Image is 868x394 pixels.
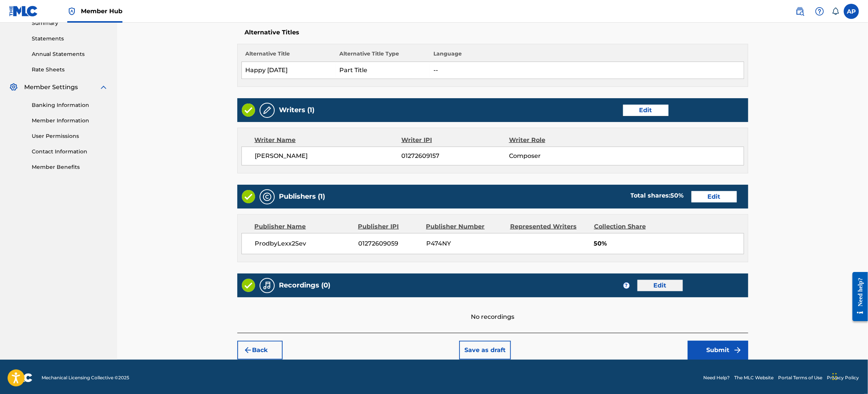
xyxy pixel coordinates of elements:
span: 01272609157 [401,151,509,161]
a: The MLC Website [734,374,774,381]
a: Public Search [792,4,808,19]
img: Top Rightsholder [67,7,76,16]
div: Writer Name [255,136,402,145]
img: Member Settings [9,83,18,92]
img: f7272a7cc735f4ea7f67.svg [733,346,742,355]
span: 50% [594,239,744,248]
span: Mechanical Licensing Collective © 2025 [42,374,129,381]
button: Back [237,341,283,360]
div: User Menu [844,4,859,19]
div: Drag [832,365,837,388]
div: Publisher IPI [358,222,421,231]
h5: Publishers (1) [279,192,325,201]
a: Summary [32,19,108,27]
a: User Permissions [32,132,108,140]
img: 7ee5dd4eb1f8a8e3ef2f.svg [243,346,252,355]
span: ProdbyLexx2Sev [255,239,353,248]
img: MLC Logo [9,6,38,17]
img: Valid [242,104,255,117]
span: ? [624,283,630,289]
th: Alternative Title [241,50,336,62]
img: help [815,7,824,16]
span: Member Settings [24,83,78,92]
th: Alternative Title Type [336,50,430,62]
iframe: Chat Widget [830,358,868,394]
img: Recordings [263,281,272,290]
div: Help [812,4,827,19]
a: Member Benefits [32,163,108,171]
div: Total shares: [631,191,684,200]
div: Collection Share [594,222,667,231]
span: P474NY [426,239,504,248]
h5: Writers (1) [279,106,315,114]
a: Statements [32,35,108,43]
span: 01272609059 [358,239,421,248]
a: Banking Information [32,101,108,109]
span: Member Hub [81,7,122,15]
div: Represented Writers [510,222,588,231]
button: Edit [692,191,737,202]
div: No recordings [237,297,748,321]
h5: Alternative Titles [245,29,741,36]
img: search [795,7,805,16]
a: Contact Information [32,148,108,156]
div: Publisher Name [255,222,353,231]
div: Notifications [832,8,839,15]
div: Publisher Number [426,222,504,231]
span: Composer [509,151,607,161]
button: Submit [688,341,748,360]
a: Member Information [32,117,108,125]
span: [PERSON_NAME] [255,151,402,161]
a: Annual Statements [32,50,108,58]
img: expand [99,83,108,92]
td: -- [430,62,744,79]
td: Part Title [336,62,430,79]
img: Publishers [263,192,272,201]
td: Happy [DATE] [241,62,336,79]
a: Rate Sheets [32,66,108,74]
div: Writer Role [509,136,607,145]
th: Language [430,50,744,62]
div: Writer IPI [401,136,509,145]
img: Writers [263,106,272,115]
a: Portal Terms of Use [778,374,822,381]
h5: Recordings (0) [279,281,331,290]
a: Need Help? [703,374,730,381]
iframe: Resource Center [847,266,868,327]
img: Valid [242,279,255,292]
span: 50 % [671,192,684,199]
img: Valid [242,190,255,203]
button: Edit [637,280,683,291]
button: Edit [623,105,668,116]
button: Save as draft [459,341,511,360]
a: Privacy Policy [827,374,859,381]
